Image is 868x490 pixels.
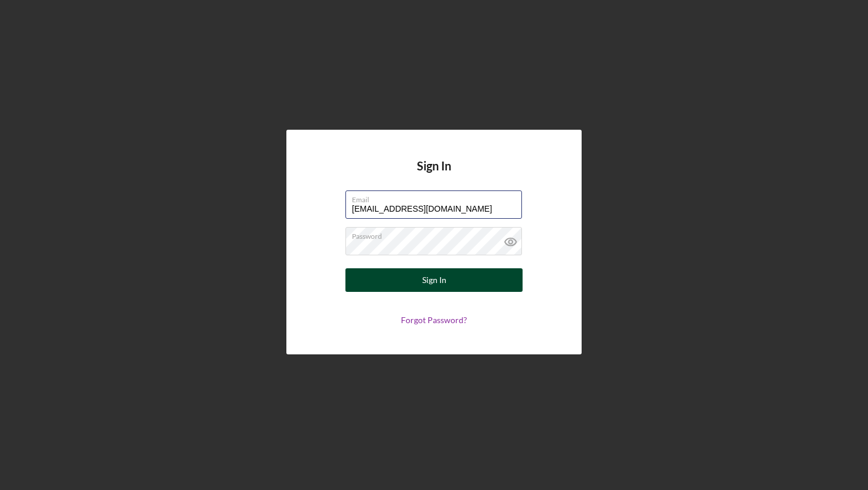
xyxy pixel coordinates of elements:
[417,159,451,190] h4: Sign In
[352,191,522,204] label: Email
[422,268,446,292] div: Sign In
[352,228,522,241] label: Password
[401,315,467,325] a: Forgot Password?
[345,268,523,292] button: Sign In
